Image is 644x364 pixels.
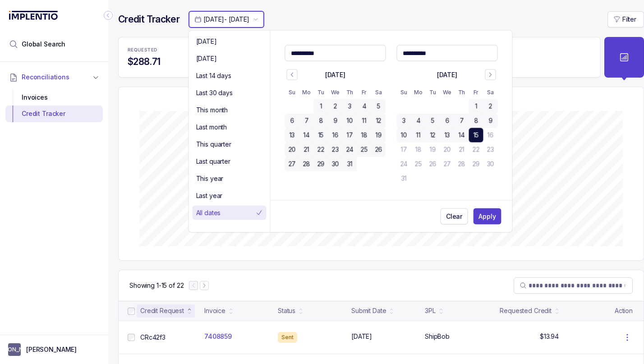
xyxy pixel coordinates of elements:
p: Last quarter [196,157,230,166]
button: 20 [285,143,299,157]
p: Action [615,306,633,315]
p: [DATE] [196,37,217,46]
button: 13 [440,128,455,143]
p: This month [196,106,228,115]
li: Menu Item Selection Last 14 days [193,69,267,83]
nav: Table Control [119,270,644,301]
div: Remaining page entries [129,281,184,290]
p: All dates [196,208,221,217]
p: Last 14 days [196,71,231,80]
button: 8 [469,114,483,128]
th: Monday [299,85,314,99]
button: 10 [397,128,411,143]
li: Menu Item Selection Last month [193,120,267,134]
h4: $288.71 [454,55,591,68]
div: 3PL [425,306,436,315]
div: Status [278,306,295,315]
button: 6 [440,114,455,128]
button: 14 [455,128,469,143]
button: 30 [483,157,498,171]
div: Invoice [204,306,225,315]
button: 12 [426,128,440,143]
p: This year [196,174,224,183]
span: Reconciliations [22,73,69,82]
div: Sent [278,332,297,343]
button: 17 [343,128,357,143]
button: 12 [372,114,386,128]
li: Menu Item Selection Last year [193,189,267,203]
button: User initials[PERSON_NAME] [8,343,100,356]
button: Go to previous month [287,69,298,80]
li: Menu Item Selection This month [193,103,267,117]
div: Collapse Icon [103,10,114,21]
div: Credit Request [140,306,184,315]
p: [DATE] [351,332,372,341]
button: 31 [343,157,357,171]
div: Reconciliations [5,88,103,124]
span: Global Search [22,40,65,49]
button: 1 [469,99,483,114]
button: 18 [357,128,372,143]
button: 27 [285,157,299,171]
button: 4 [357,99,372,114]
button: Filter [607,11,644,28]
button: 16 [328,128,343,143]
div: Invoices [13,89,96,106]
button: 25 [411,157,426,171]
input: checkbox-checkbox-all [128,308,135,315]
p: This quarter [196,140,231,149]
button: 1 [314,99,328,114]
button: 13 [285,128,299,143]
li: Menu Item Selection Last 30 days [193,86,267,100]
button: 24 [397,157,411,171]
p: [DATE] [196,54,217,63]
button: 20 [440,143,455,157]
p: Apply [478,212,496,221]
button: 16 [483,128,498,143]
div: Submit Date [351,306,386,315]
th: Wednesday [328,85,343,99]
button: 21 [299,143,314,157]
button: 19 [372,128,386,143]
button: 9 [483,114,498,128]
p: Last year [196,191,223,200]
button: 31 [397,171,411,186]
button: Date Range Picker [189,11,264,28]
span: User initials [8,343,21,356]
button: 18 [411,143,426,157]
button: 6 [285,114,299,128]
button: 22 [314,143,328,157]
th: Wednesday [440,85,455,99]
button: Reconciliations [5,67,103,87]
button: 4 [411,114,426,128]
button: 5 [426,114,440,128]
button: 21 [455,143,469,157]
th: Sunday [397,85,411,99]
h4: $288.71 [128,55,265,68]
button: Next Page [200,281,209,290]
p: [DATE] - [DATE] [203,15,249,24]
th: Thursday [343,85,357,99]
p: CRc42f3 [140,333,166,342]
h5: Credit Requests [DATE] - [DATE] [133,101,629,111]
button: 7 [455,114,469,128]
button: 27 [440,157,455,171]
li: Statistic UNRECEIVED [448,41,597,74]
button: 26 [426,157,440,171]
li: Menu Item Selection Today [193,34,267,49]
th: Sunday [285,85,299,99]
button: 9 [328,114,343,128]
input: checkbox-checkbox-all [128,334,135,341]
p: $13.94 [540,332,559,341]
button: Clear [441,208,468,225]
search: Table Search Bar [514,277,633,294]
button: 28 [455,157,469,171]
button: 17 [397,143,411,157]
li: Menu Item Selection This year [193,171,267,186]
button: 3 [343,99,357,114]
div: [DATE] [437,70,457,79]
p: Last month [196,123,227,132]
p: Filter [622,15,636,24]
button: 3 [397,114,411,128]
li: Statistic REQUESTED [122,41,271,74]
